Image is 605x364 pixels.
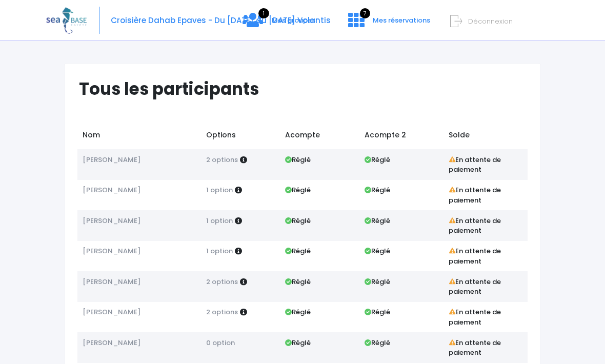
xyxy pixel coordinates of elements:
[449,338,501,358] strong: En attente de paiement
[201,125,280,149] td: Options
[206,246,233,256] span: 1 option
[83,155,140,165] span: [PERSON_NAME]
[79,79,535,99] h1: Tous les participants
[365,338,390,348] strong: Réglé
[206,185,233,195] span: 1 option
[360,8,370,18] span: 7
[285,277,311,287] strong: Réglé
[373,15,430,25] span: Mes réservations
[365,185,390,195] strong: Réglé
[365,155,390,165] strong: Réglé
[206,216,233,226] span: 1 option
[359,125,443,149] td: Acompte 2
[340,19,436,29] a: 7 Mes réservations
[206,155,238,165] span: 2 options
[83,338,140,348] span: [PERSON_NAME]
[258,8,269,18] span: 1
[285,185,311,195] strong: Réglé
[285,155,311,165] strong: Réglé
[77,125,201,149] td: Nom
[449,307,501,327] strong: En attente de paiement
[272,15,315,25] span: Mes groupes
[285,338,311,348] strong: Réglé
[206,307,238,317] span: 2 options
[449,277,501,297] strong: En attente de paiement
[234,19,324,29] a: 1 Mes groupes
[206,338,235,348] span: 0 option
[449,216,501,236] strong: En attente de paiement
[111,15,331,26] span: Croisière Dahab Epaves - Du [DATE] au [DATE] Volantis
[83,277,140,287] span: [PERSON_NAME]
[83,185,140,195] span: [PERSON_NAME]
[449,246,501,266] strong: En attente de paiement
[443,125,528,149] td: Solde
[449,155,501,175] strong: En attente de paiement
[449,185,501,205] strong: En attente de paiement
[83,246,140,256] span: [PERSON_NAME]
[206,277,238,287] span: 2 options
[365,277,390,287] strong: Réglé
[365,246,390,256] strong: Réglé
[285,307,311,317] strong: Réglé
[83,216,140,226] span: [PERSON_NAME]
[365,307,390,317] strong: Réglé
[468,16,513,26] span: Déconnexion
[285,246,311,256] strong: Réglé
[285,216,311,226] strong: Réglé
[365,216,390,226] strong: Réglé
[83,307,140,317] span: [PERSON_NAME]
[280,125,359,149] td: Acompte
